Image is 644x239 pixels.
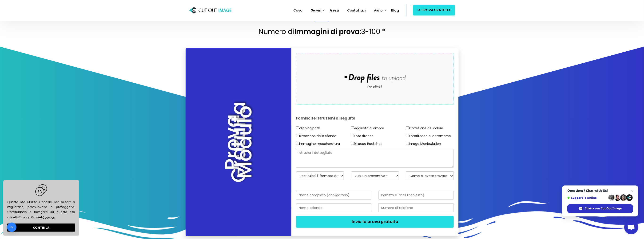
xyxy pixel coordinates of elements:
[7,184,75,220] span: Questo sito utilizza i cookie per aiutarti a migliorarlo, promuoverlo e proteggerlo. Continuando ...
[294,8,302,13] span: Casa
[19,215,30,220] a: Privacy
[406,142,409,145] input: Image Manipulation
[258,27,294,37] span: Numero di
[351,141,382,147] label: Ritocco Packshot
[229,96,248,188] h2: Prova Gratuita Modulo
[296,203,371,212] input: Nome azienda
[296,133,336,139] label: Rimozione dello sfondo
[7,224,75,232] a: dismiss cookie message
[311,8,321,13] span: Servizi
[330,8,339,13] span: Prezzi
[406,133,451,139] label: Fotoritocco e-commerce
[296,125,320,131] label: clipping path
[296,134,299,137] input: Rimozione dello sfondo
[296,126,299,129] input: clipping path
[417,7,451,13] span: >> PROVA GRATUITA
[328,5,341,16] a: Prezzi
[351,142,354,145] input: Ritocco Packshot
[372,5,385,16] a: Aiuto
[351,126,354,129] input: Aggiunta di ombre
[390,5,401,16] a: Blog
[391,8,399,13] span: Blog
[624,220,638,234] div: Aprire la chat
[345,5,367,16] a: Contattaci
[585,206,622,211] span: Chatta con Cut Out Image
[309,5,323,16] a: Servizi
[351,133,374,139] label: Foto ritocco
[413,5,455,15] a: >> PROVA GRATUITA
[629,188,635,193] span: Chiudere la chat
[351,134,354,137] input: Foto ritocco
[7,223,16,232] a: Inizio pagina
[351,125,384,131] label: Aggiunta di ombre
[42,214,56,220] a: learn more about cookies
[361,27,386,37] span: 3-100 *
[567,196,607,200] span: Support is Online.
[296,191,371,200] input: Nome completo (obbligatorio)
[406,126,409,129] input: Correzione del colore
[406,125,443,131] label: Correzione del colore
[406,134,409,137] input: Fotoritocco e-commerce
[296,111,454,125] h4: Fornisci le istruzioni di seguito
[296,142,299,145] input: immagine mascheratura
[378,191,454,200] input: Indirizzo e-mail (richiesto)
[374,8,383,13] span: Aiuto
[296,216,454,228] button: Invia la prova gratuita
[378,203,454,212] input: Numero di telefono
[292,5,304,16] a: Casa
[567,204,633,213] div: Chatta con Cut Out Image
[567,189,633,193] span: Questions? Chat with Us!
[406,141,441,147] label: Image Manipulation
[347,8,366,13] span: Contattaci
[294,27,361,37] span: Immagini di prova:
[3,180,79,236] div: cookieconsent
[189,6,231,15] img: Cut Out Image
[296,141,340,147] label: immagine mascheratura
